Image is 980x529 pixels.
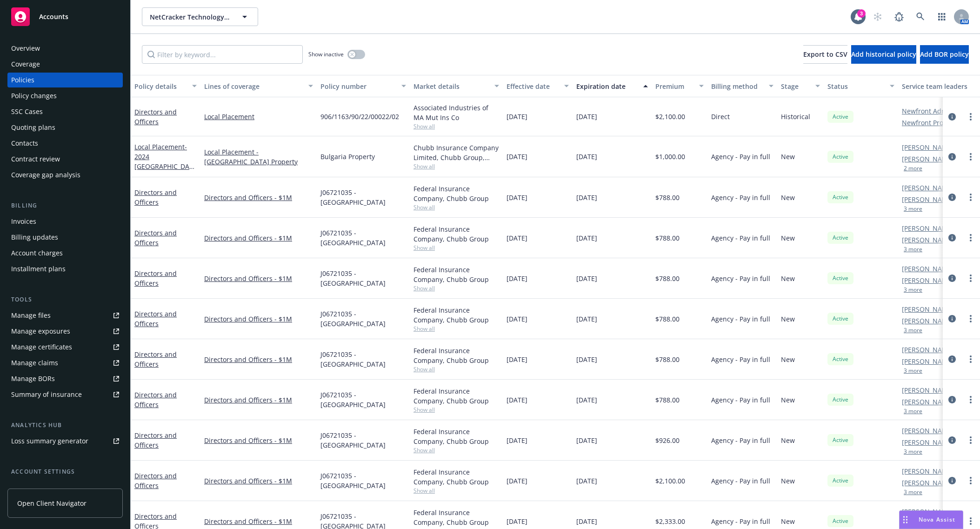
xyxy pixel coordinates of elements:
a: Newfront Producer [902,118,961,127]
a: [PERSON_NAME] [902,345,954,355]
span: New [781,233,795,243]
a: Quoting plans [7,120,123,135]
a: [PERSON_NAME] [902,223,954,233]
button: Premium [652,75,707,97]
span: [DATE] [576,112,597,121]
a: Coverage [7,57,123,72]
span: [DATE] [576,516,597,526]
span: Show all [413,406,499,414]
span: [DATE] [507,233,527,243]
span: Active [831,436,850,444]
a: Accounts [7,4,123,30]
a: Summary of insurance [7,387,123,402]
span: [DATE] [576,395,597,405]
div: Market details [413,81,489,91]
a: more [965,111,976,122]
span: Show all [413,284,499,292]
span: J06721035 - [GEOGRAPHIC_DATA] [320,268,406,288]
button: 3 more [904,247,922,252]
span: $926.00 [655,435,680,445]
span: [DATE] [576,193,597,202]
span: Active [831,234,850,242]
button: Export to CSV [803,45,847,64]
div: Policy details [134,81,187,91]
span: Show all [413,203,499,211]
a: Overview [7,41,123,56]
div: Federal Insurance Company, Chubb Group [413,346,499,365]
div: Loss summary generator [11,434,88,449]
a: [PERSON_NAME] [902,507,954,516]
div: Installment plans [11,261,66,276]
a: circleInformation [947,273,958,284]
a: more [965,354,976,365]
span: New [781,476,795,486]
span: Active [831,193,850,201]
span: Show all [413,122,499,130]
span: [DATE] [507,395,527,405]
button: Add historical policy [851,45,916,64]
span: Agency - Pay in full [711,233,770,243]
div: Contract review [11,152,60,167]
span: $788.00 [655,395,680,405]
a: Manage certificates [7,340,123,355]
a: Switch app [933,7,951,26]
span: Agency - Pay in full [711,193,770,202]
div: Coverage gap analysis [11,167,80,182]
div: Tools [7,295,123,304]
a: more [965,192,976,203]
span: New [781,395,795,405]
a: Manage claims [7,355,123,370]
button: Policy number [317,75,410,97]
span: [DATE] [576,435,597,445]
button: 3 more [904,368,922,374]
div: Overview [11,41,40,56]
span: Agency - Pay in full [711,435,770,445]
span: Show all [413,487,499,495]
span: J06721035 - [GEOGRAPHIC_DATA] [320,390,406,409]
span: Export to CSV [803,50,847,59]
div: Analytics hub [7,421,123,430]
span: [DATE] [507,152,527,161]
a: Directors and Officers - $1M [204,314,313,324]
a: circleInformation [947,394,958,405]
span: $788.00 [655,233,680,243]
span: 906/1163/90/22/00022/02 [320,112,399,121]
a: [PERSON_NAME] [902,466,954,476]
span: Active [831,315,850,323]
span: Active [831,395,850,404]
span: Show all [413,365,499,373]
a: more [965,475,976,486]
a: Loss summary generator [7,434,123,449]
button: Effective date [503,75,573,97]
span: Direct [711,112,730,121]
a: more [965,394,976,405]
span: J06721035 - [GEOGRAPHIC_DATA] [320,187,406,207]
a: more [965,313,976,324]
span: J06721035 - [GEOGRAPHIC_DATA] [320,309,406,328]
button: NetCracker Technology Corporation [142,7,258,26]
a: circleInformation [947,313,958,324]
a: Directors and Officers - $1M [204,355,313,364]
a: [PERSON_NAME] [902,385,954,395]
a: circleInformation [947,435,958,446]
a: circleInformation [947,232,958,243]
input: Filter by keyword... [142,45,303,64]
span: [DATE] [507,355,527,364]
a: Contacts [7,136,123,151]
div: Policy number [320,81,396,91]
div: Federal Insurance Company, Chubb Group [413,305,499,325]
span: [DATE] [507,516,527,526]
div: Manage files [11,308,51,323]
span: Active [831,355,850,363]
span: [DATE] [507,274,527,283]
span: Manage exposures [7,324,123,339]
div: Drag to move [900,511,911,529]
button: Stage [777,75,824,97]
span: $2,100.00 [655,112,685,121]
a: Coverage gap analysis [7,167,123,182]
a: Manage files [7,308,123,323]
a: Directors and Officers [134,350,177,368]
span: Add BOR policy [920,50,969,59]
span: Show all [413,244,499,252]
a: Account charges [7,246,123,261]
